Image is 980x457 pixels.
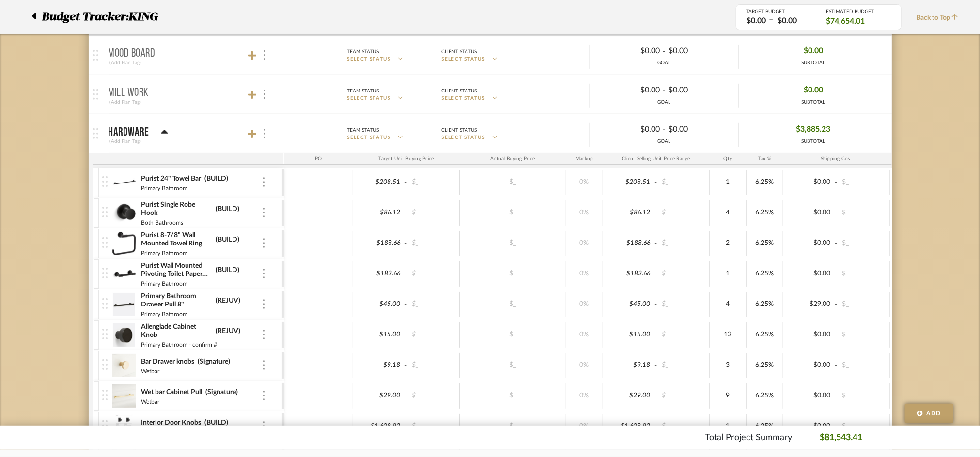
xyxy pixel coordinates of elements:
span: - [653,300,659,309]
div: $_ [486,358,539,372]
div: GOAL [590,99,739,106]
div: Wetbar [141,366,160,376]
button: Add [905,404,953,423]
div: $_ [409,175,456,189]
div: $0.00 [666,83,731,98]
div: $_ [659,236,706,250]
img: c8f8af7e-7d04-4e5b-9c1a-58712c818039_50x50.jpg [112,415,136,438]
div: Shipping Cost [783,153,890,165]
div: 6.25% [749,358,780,372]
p: Mood Board [109,48,156,60]
div: $86.12 [606,206,653,220]
p: $81,543.41 [820,431,863,444]
div: Primary Bathroom [141,183,188,193]
div: 6.25% [749,389,780,403]
div: $_ [659,419,706,433]
div: Markup [566,153,603,165]
div: $_ [409,267,456,281]
p: Total Project Summary [705,431,793,444]
div: $0.00 [666,44,731,59]
span: $3,885.23 [796,122,831,137]
div: Team Status [347,126,379,135]
div: 9 [713,389,743,403]
span: - [653,361,659,370]
span: - [403,269,409,279]
img: vertical-grip.svg [102,207,108,217]
span: - [833,330,839,340]
img: 79438edf-bb7f-4e46-83dc-494be25bd426_50x50.jpg [112,293,136,316]
div: Primary Bathroom [141,309,188,319]
div: $_ [839,236,887,250]
span: - [403,178,409,187]
span: - [653,422,659,431]
span: - [663,85,666,96]
img: vertical-grip.svg [102,176,108,187]
img: vertical-grip.svg [102,237,108,248]
img: f86f20d8-663c-47b2-90d0-6dc936882229_50x50.jpg [112,354,136,377]
div: $_ [409,328,456,342]
div: 3 [713,358,743,372]
span: - [403,391,409,401]
div: $0.00 [786,267,834,281]
span: SELECT STATUS [347,134,391,141]
span: Add [927,409,941,418]
img: 3dots-v.svg [264,129,265,138]
div: Ship. Markup % [890,153,937,165]
div: $86.12 [356,206,404,220]
div: $0.00 [786,389,834,403]
div: $_ [839,328,887,342]
div: Team Status [347,47,379,56]
div: $0.00 [598,83,663,98]
img: 3dots-v.svg [263,360,265,370]
div: Bar Drawer knobs [141,357,195,366]
div: SUBTOTAL [802,60,825,67]
img: ad77ea90-f8d0-4a0d-b9a3-22daa20ccd95_50x50.jpg [112,262,136,286]
span: - [833,391,839,401]
img: vertical-grip.svg [102,268,108,278]
div: Both Bathrooms [141,218,184,228]
div: 0% [569,206,600,220]
div: $9.18 [356,358,404,372]
mat-expansion-panel-header: Mood Board(Add Plan Tag)Team StatusSELECT STATUSClient StatusSELECT STATUS$0.00-$0.00GOAL$0.00SUB... [89,36,892,75]
div: $_ [659,206,706,220]
div: $0.00 [786,358,834,372]
div: $_ [839,175,887,189]
div: $208.51 [356,175,404,189]
div: $_ [409,419,456,433]
img: 3dots-v.svg [264,50,265,60]
div: 0% [569,358,600,372]
div: $0.00 [775,15,800,27]
img: grip.svg [93,50,98,61]
div: (Signature) [205,388,239,397]
div: (Add Plan Tag) [109,98,143,107]
div: $_ [409,358,456,372]
div: $188.66 [356,236,404,250]
div: 6.25% [749,206,780,220]
img: 3dots-v.svg [263,299,265,309]
div: $182.66 [356,267,404,281]
span: – [769,15,773,27]
div: $188.66 [606,236,653,250]
img: 3dots-v.svg [263,391,265,400]
span: Budget Tracker: [42,8,128,26]
img: 3dots-v.svg [263,421,265,431]
div: $29.00 [606,389,653,403]
div: $_ [839,206,887,220]
div: Tax % [747,153,783,165]
span: - [653,239,659,248]
span: - [833,300,839,309]
div: (REJUV) [216,327,241,336]
img: 3dots-v.svg [263,177,265,187]
img: d500422e-5faa-4720-9a12-1349cdaf67da_50x50.jpg [112,201,136,225]
div: $_ [409,206,456,220]
div: 4 [713,206,743,220]
div: (Add Plan Tag) [109,137,143,146]
div: 12 [713,328,743,342]
div: $_ [839,358,887,372]
div: Client Status [442,87,477,95]
div: Purist Single Robe Hook [141,200,213,218]
span: $74,654.01 [826,16,865,27]
div: Interior Door Knobs [141,418,202,427]
div: $29.00 [786,297,834,311]
div: Actual Buying Price [460,153,566,165]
